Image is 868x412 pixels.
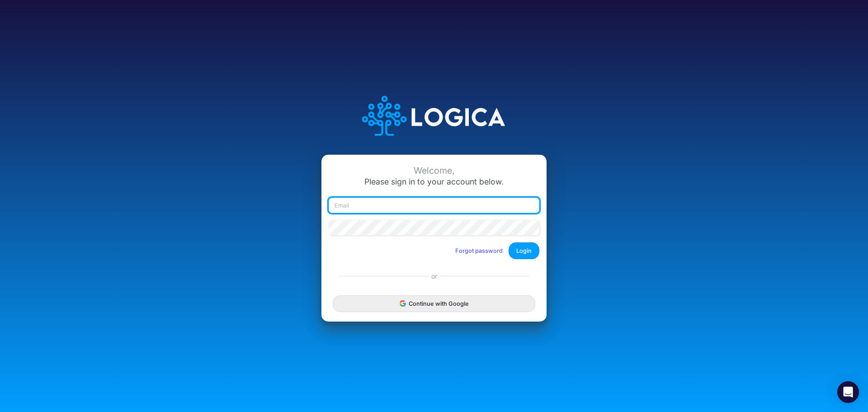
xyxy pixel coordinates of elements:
[449,243,509,258] button: Forgot password
[333,295,535,312] button: Continue with Google
[364,177,504,186] span: Please sign in to your account below.
[837,381,859,403] div: Open Intercom Messenger
[509,242,539,259] button: Login
[329,166,539,176] div: Welcome,
[329,198,539,213] input: Email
